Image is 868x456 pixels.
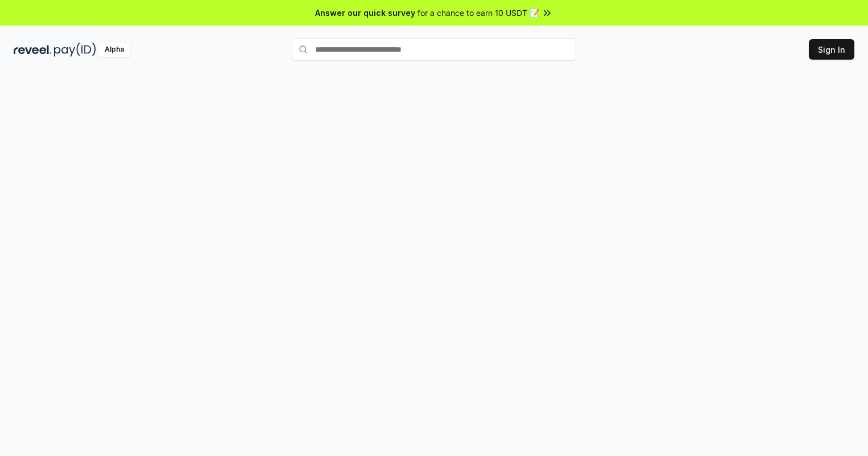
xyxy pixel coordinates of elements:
span: Answer our quick survey [315,7,415,19]
span: for a chance to earn 10 USDT 📝 [418,7,539,19]
img: reveel_dark [14,43,52,57]
img: pay_id [54,43,96,57]
button: Sign In [809,39,854,60]
div: Alpha [98,43,130,57]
